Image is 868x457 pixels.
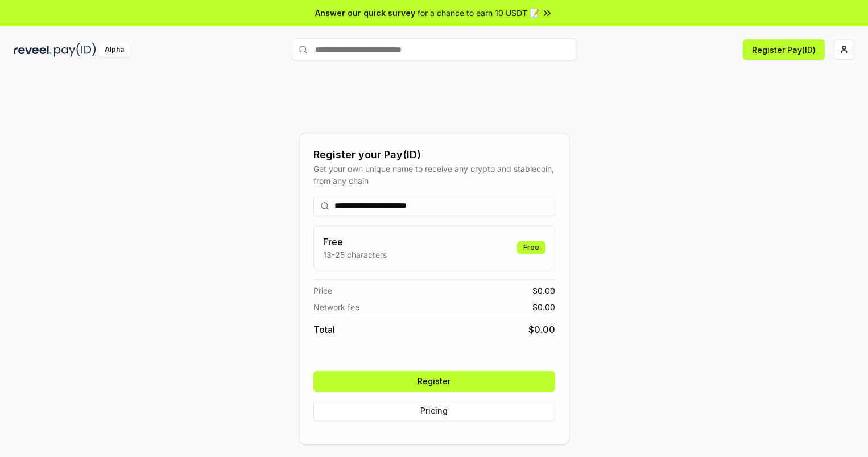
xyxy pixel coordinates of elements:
[315,7,415,19] span: Answer our quick survey
[532,301,555,313] span: $ 0.00
[313,323,335,336] span: Total
[313,285,332,297] span: Price
[313,371,555,392] button: Register
[14,43,52,57] img: reveel_dark
[743,39,825,60] button: Register Pay(ID)
[313,401,555,421] button: Pricing
[313,163,555,187] div: Get your own unique name to receive any crypto and stablecoin, from any chain
[54,43,96,57] img: pay_id
[323,249,387,261] p: 13-25 characters
[313,301,359,313] span: Network fee
[313,147,555,163] div: Register your Pay(ID)
[418,7,539,19] span: for a chance to earn 10 USDT 📝
[532,285,555,297] span: $ 0.00
[528,323,555,336] span: $ 0.00
[323,235,387,249] h3: Free
[98,43,130,57] div: Alpha
[517,241,545,254] div: Free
